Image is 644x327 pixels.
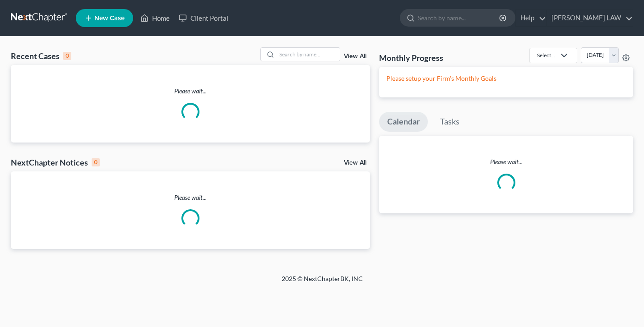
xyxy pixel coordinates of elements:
[344,53,366,60] a: View All
[379,52,443,63] h3: Monthly Progress
[547,10,633,26] a: [PERSON_NAME] LAW
[136,10,174,26] a: Home
[65,274,579,290] div: 2025 © NextChapterBK, INC
[537,51,555,59] div: Select...
[432,112,468,132] a: Tasks
[11,193,370,202] p: Please wait...
[418,9,500,26] input: Search by name...
[344,160,366,166] a: View All
[277,48,340,61] input: Search by name...
[386,74,626,83] p: Please setup your Firm's Monthly Goals
[11,157,100,168] div: NextChapter Notices
[94,15,125,22] span: New Case
[92,158,100,166] div: 0
[174,10,233,26] a: Client Portal
[11,87,370,96] p: Please wait...
[379,112,428,132] a: Calendar
[11,51,71,61] div: Recent Cases
[516,10,546,26] a: Help
[63,52,71,60] div: 0
[379,157,633,166] p: Please wait...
